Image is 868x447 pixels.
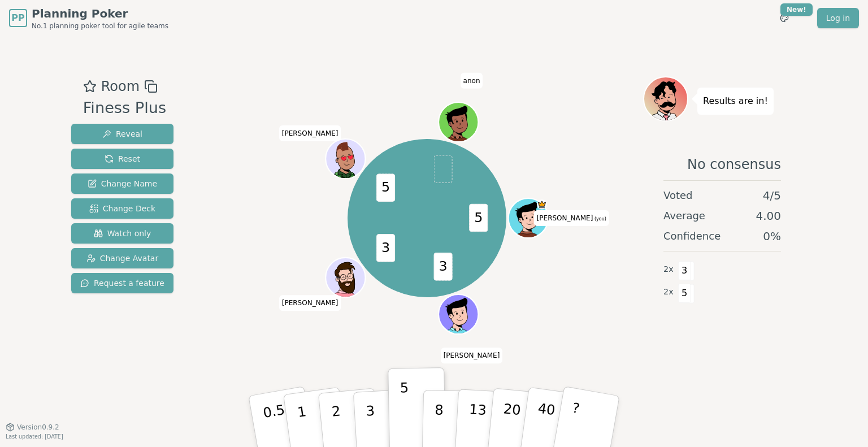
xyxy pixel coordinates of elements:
[663,208,705,224] span: Average
[678,284,691,303] span: 5
[433,253,452,281] span: 3
[663,188,693,203] span: Voted
[11,11,24,25] span: PP
[537,199,547,210] span: Clement is the host
[102,128,142,140] span: Reveal
[376,174,395,202] span: 5
[86,253,159,264] span: Change Avatar
[400,380,410,441] p: 5
[687,155,781,173] span: No consensus
[469,204,488,232] span: 5
[32,6,168,21] span: Planning Poker
[83,97,167,120] div: Finess Plus
[678,261,691,280] span: 3
[71,273,173,293] button: Request a feature
[279,125,341,141] span: Click to change your name
[756,208,781,224] span: 4.00
[32,21,168,31] span: No.1 planning poker tool for agile teams
[89,203,155,214] span: Change Deck
[663,228,721,244] span: Confidence
[80,277,164,289] span: Request a feature
[6,433,63,440] span: Last updated: [DATE]
[663,263,674,276] span: 2 x
[763,188,781,203] span: 4 / 5
[763,228,781,244] span: 0 %
[101,76,140,97] span: Room
[774,8,795,28] button: New!
[376,234,395,262] span: 3
[461,73,483,89] span: Click to change your name
[593,216,606,222] span: (you)
[71,248,173,268] button: Change Avatar
[88,178,157,189] span: Change Name
[17,423,59,432] span: Version 0.9.2
[71,149,173,169] button: Reset
[9,6,168,31] a: PPPlanning PokerNo.1 planning poker tool for agile teams
[817,8,859,28] a: Log in
[94,228,151,239] span: Watch only
[534,210,609,226] span: Click to change your name
[6,423,59,432] button: Version0.9.2
[663,286,674,298] span: 2 x
[279,295,341,311] span: Click to change your name
[703,93,768,109] p: Results are in!
[71,173,173,194] button: Change Name
[71,223,173,244] button: Watch only
[71,124,173,144] button: Reveal
[105,153,140,164] span: Reset
[441,348,503,363] span: Click to change your name
[71,198,173,219] button: Change Deck
[509,199,546,237] button: Click to change your avatar
[83,76,97,97] button: Add as favourite
[780,3,813,16] div: New!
